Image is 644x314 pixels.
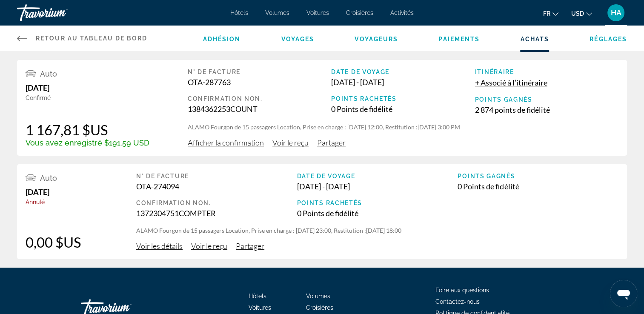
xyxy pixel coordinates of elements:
div: [DATE] [26,187,98,197]
a: Voyageurs [355,36,398,43]
a: Hôtels [230,9,248,16]
a: Croisières [346,9,373,16]
div: Points gagnés [475,96,618,103]
div: Confirmé [26,94,149,101]
a: Contactez-nous [435,298,480,305]
a: Voitures [249,304,271,311]
a: Travorium [17,2,102,24]
div: N° de facture [188,69,331,75]
div: Confirmation Non. [188,95,331,102]
a: Achats [520,36,549,43]
div: 0,00 $US [26,234,98,251]
font: [DATE] - [DATE] [297,182,350,191]
div: 0 Points de fidélité [297,208,458,218]
a: Paiements [438,36,480,43]
a: Foire aux questions [435,287,489,294]
div: 1372304751COMPTER [136,208,297,218]
span: USD [571,10,584,17]
span: HA [611,9,621,17]
div: 2 874 points de fidélité [475,105,618,114]
a: Hôtels [249,293,266,300]
a: Volumes [306,293,330,300]
div: Date de voyage [331,69,475,75]
div: Vous avez enregistré $191.59 USD [26,138,149,147]
div: N° de facture [136,173,297,180]
a: Voyages [281,36,314,43]
div: 1 167,81 $US [26,121,149,138]
a: Voitures [306,9,329,16]
div: Itinéraire [475,69,618,75]
div: 0 Points de fidélité [458,182,618,191]
button: + Associé à l’itinéraire [475,77,547,88]
span: Voir le reçu [191,241,227,251]
div: Points rachetés [297,200,458,206]
div: Points gagnés [458,173,618,180]
a: Adhésion [203,36,241,43]
button: Changer de devise [571,7,592,20]
div: [DATE] [26,83,149,92]
div: OTA-287763 [188,77,331,87]
div: Confirmation Non. [136,200,297,206]
div: 0 Points de fidélité [331,104,475,114]
span: Auto [40,69,57,78]
p: ALAMO Fourgon de 15 passagers Location, Prise en charge : [DATE] 23:00, Restitution :[DATE] 18:00 [136,226,618,235]
a: Croisières [306,304,333,311]
span: Partager [236,241,264,251]
span: Fr [543,10,550,17]
a: Retour au tableau de bord [17,26,148,51]
span: Partager [317,138,346,147]
div: 1384362253COUNT [188,104,331,114]
div: Points rachetés [331,95,475,102]
div: Date de voyage [297,173,458,180]
span: Voir le reçu [272,138,309,147]
a: Activités [390,9,414,16]
button: Menu utilisateur [605,4,627,22]
span: Auto [40,174,57,183]
p: ALAMO Fourgon de 15 passagers Location, Prise en charge : [DATE] 12:00, Restitution :[DATE] 3:00 PM [188,123,618,131]
span: Voir les détails [136,241,183,251]
font: [DATE] - [DATE] [331,77,384,87]
a: Réglages [590,36,627,43]
span: + Associé à l’itinéraire [475,78,547,87]
span: Retour au tableau de bord [36,35,148,42]
span: Afficher la confirmation [188,138,264,147]
button: Changer la langue [543,7,558,20]
div: Annulé [26,199,98,206]
iframe: Bouton de lancement de la fenêtre de messagerie [610,280,637,307]
a: Volumes [265,9,289,16]
div: OTA-274094 [136,182,297,191]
